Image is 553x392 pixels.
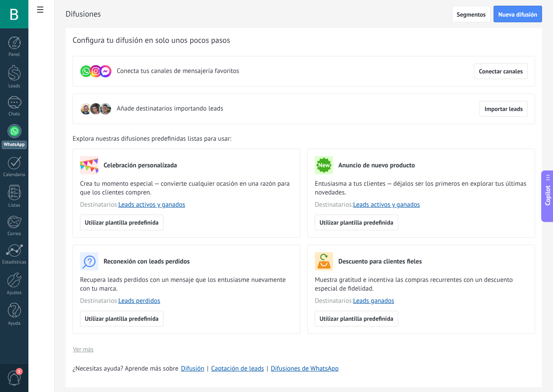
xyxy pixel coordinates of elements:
[85,219,159,225] span: Utilizar plantilla predefinida
[181,364,204,373] a: Difusión
[320,316,393,322] span: Utilizar plantilla predefinida
[338,257,422,266] h3: Descuento para clientes fieles
[353,201,420,209] a: Leads activos y ganados
[66,5,452,23] h2: Difusiones
[2,83,27,89] div: Leads
[452,6,490,22] button: Segmentos
[498,11,537,17] span: Nueva difusión
[80,201,293,209] span: Destinatarios:
[80,103,92,115] img: leadIcon
[315,276,528,293] span: Muestra gratitud e incentiva las compras recurrentes con un descuento especial de fidelidad.
[320,219,393,225] span: Utilizar plantilla predefinida
[117,104,223,113] span: Añade destinatarios importando leads
[484,106,523,112] span: Importar leads
[99,103,111,115] img: leadIcon
[80,215,163,230] button: Utilizar plantilla predefinida
[479,68,523,74] span: Conectar canales
[2,290,27,296] div: Ajustes
[2,231,27,237] div: Correo
[211,364,264,373] a: Captación de leads
[118,201,185,209] a: Leads activos y ganados
[315,311,398,326] button: Utilizar plantilla predefinida
[85,316,159,322] span: Utilizar plantilla predefinida
[2,260,27,265] div: Estadísticas
[73,35,230,45] span: Configura tu difusión en solo unos pocos pasos
[271,364,338,373] a: Difusiones de WhatsApp
[338,161,415,170] h3: Anuncio de nuevo producto
[315,297,528,305] span: Destinatarios:
[315,201,528,209] span: Destinatarios:
[73,346,94,352] span: Ver más
[2,52,27,58] div: Panel
[80,276,293,293] span: Recupera leads perdidos con un mensaje que los entusiasme nuevamente con tu marca.
[2,172,27,178] div: Calendario
[80,297,293,305] span: Destinatarios:
[2,111,27,117] div: Chats
[16,368,23,375] span: 1
[315,215,398,230] button: Utilizar plantilla predefinida
[2,141,27,149] div: WhatsApp
[353,297,394,305] a: Leads ganados
[80,180,293,197] span: Crea tu momento especial — convierte cualquier ocasión en una razón para que los clientes compren.
[474,63,528,79] button: Conectar canales
[315,180,528,197] span: Entusiasma a tus clientes — déjalos ser los primeros en explorar tus últimas novedades.
[543,185,552,205] span: Copilot
[494,6,542,22] button: Nueva difusión
[73,364,535,373] div: | |
[117,67,239,76] span: Conecta tus canales de mensajería favoritos
[457,11,486,17] span: Segmentos
[73,135,231,143] span: Explora nuestras difusiones predefinidas listas para usar:
[480,101,528,117] button: Importar leads
[2,203,27,208] div: Listas
[118,297,160,305] a: Leads perdidos
[104,257,190,266] h3: Reconexión con leads perdidos
[73,364,178,373] span: ¿Necesitas ayuda? Aprende más sobre
[90,103,102,115] img: leadIcon
[73,343,94,356] button: Ver más
[2,321,27,326] div: Ayuda
[104,161,177,170] h3: Celebración personalizada
[80,311,163,326] button: Utilizar plantilla predefinida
